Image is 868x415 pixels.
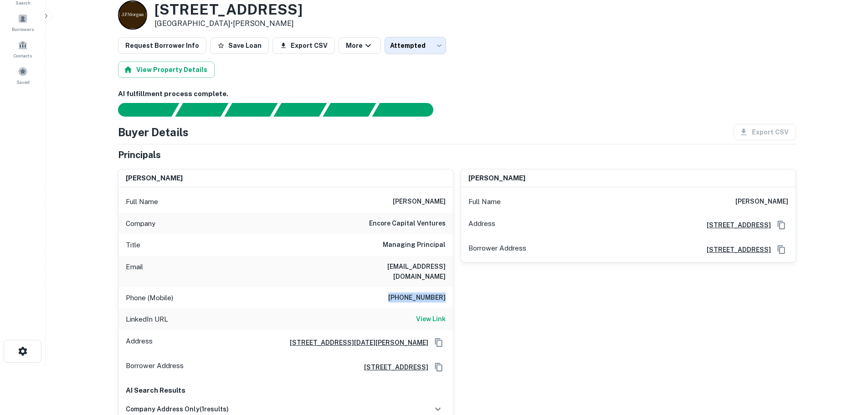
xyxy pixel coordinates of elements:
[233,19,294,28] a: [PERSON_NAME]
[775,218,788,232] button: Copy Address
[357,362,428,372] a: [STREET_ADDRESS]
[126,292,173,303] p: Phone (Mobile)
[699,245,771,255] a: [STREET_ADDRESS]
[118,89,796,99] h6: AI fulfillment process complete.
[339,37,381,54] button: More
[126,360,184,374] p: Borrower Address
[154,1,303,18] h3: [STREET_ADDRESS]
[3,10,43,35] a: Borrowers
[385,37,446,54] div: Attempted
[126,196,158,207] p: Full Name
[699,220,771,230] a: [STREET_ADDRESS]
[107,103,175,117] div: Sending borrower request to AI...
[273,103,327,117] div: Principals found, AI now looking for contact information...
[775,243,788,256] button: Copy Address
[126,336,153,349] p: Address
[126,404,229,414] h6: company address only ( 1 results)
[468,173,525,184] h6: [PERSON_NAME]
[468,196,501,207] p: Full Name
[323,103,376,117] div: Principals found, still searching for contact information. This may take time...
[126,240,140,251] p: Title
[432,336,446,349] button: Copy Address
[118,124,189,140] h4: Buyer Details
[822,342,868,386] iframe: Chat Widget
[16,78,30,86] span: Saved
[468,243,526,256] p: Borrower Address
[416,314,446,325] a: View Link
[154,18,303,29] p: [GEOGRAPHIC_DATA] •
[369,218,446,229] h6: encore capital ventures
[3,63,43,87] a: Saved
[282,338,428,348] a: [STREET_ADDRESS][DATE][PERSON_NAME]
[272,37,335,54] button: Export CSV
[393,196,446,207] h6: [PERSON_NAME]
[432,360,446,374] button: Copy Address
[14,52,32,59] span: Contacts
[118,61,215,78] button: View Property Details
[3,36,43,61] a: Contacts
[336,261,446,282] h6: [EMAIL_ADDRESS][DOMAIN_NAME]
[118,148,161,162] h5: Principals
[416,314,446,324] h6: View Link
[12,26,34,33] span: Borrowers
[126,218,155,229] p: Company
[118,37,206,54] button: Request Borrower Info
[372,103,444,117] div: AI fulfillment process complete.
[383,240,446,251] h6: Managing Principal
[468,218,495,232] p: Address
[175,103,228,117] div: Your request is received and processing...
[126,261,143,282] p: Email
[224,103,277,117] div: Documents found, AI parsing details...
[735,196,788,207] h6: [PERSON_NAME]
[126,173,183,184] h6: [PERSON_NAME]
[388,292,446,303] h6: [PHONE_NUMBER]
[210,37,269,54] button: Save Loan
[126,314,168,325] p: LinkedIn URL
[126,385,446,396] p: AI Search Results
